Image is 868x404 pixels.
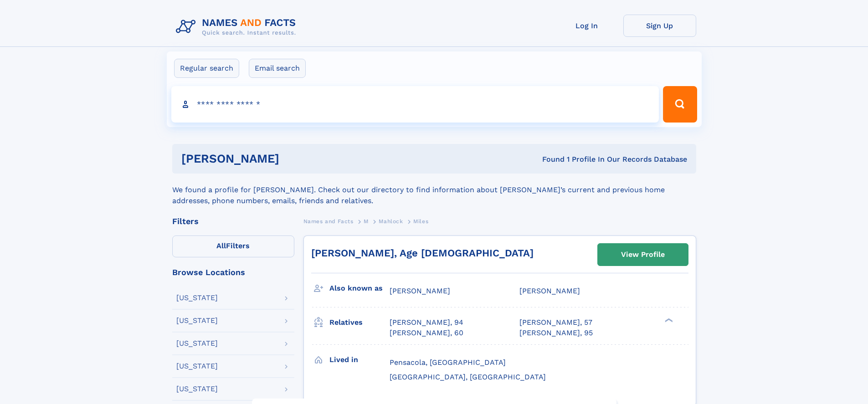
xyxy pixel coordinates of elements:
[413,218,428,225] span: Miles
[216,241,226,250] span: All
[249,59,306,78] label: Email search
[663,86,697,123] button: Search Button
[172,235,294,257] label: Filters
[663,317,673,323] div: ❯
[390,373,546,381] span: [GEOGRAPHIC_DATA], [GEOGRAPHIC_DATA]
[329,352,390,368] h3: Lived in
[390,317,463,327] a: [PERSON_NAME], 94
[379,215,403,227] a: Mahlock
[519,328,593,338] a: [PERSON_NAME], 95
[176,294,218,302] div: [US_STATE]
[174,59,239,78] label: Regular search
[176,317,218,324] div: [US_STATE]
[181,153,411,164] h1: [PERSON_NAME]
[390,358,506,367] span: Pensacola, [GEOGRAPHIC_DATA]
[519,286,580,295] span: [PERSON_NAME]
[172,15,303,39] img: Logo Names and Facts
[172,268,294,276] div: Browse Locations
[311,247,534,259] a: [PERSON_NAME], Age [DEMOGRAPHIC_DATA]
[379,218,403,225] span: Mahlock
[171,86,659,123] input: search input
[364,215,369,227] a: M
[176,340,218,347] div: [US_STATE]
[329,315,390,330] h3: Relatives
[621,244,665,265] div: View Profile
[176,363,218,370] div: [US_STATE]
[550,15,623,37] a: Log In
[390,286,450,295] span: [PERSON_NAME]
[364,218,369,225] span: M
[411,154,687,164] div: Found 1 Profile In Our Records Database
[519,317,592,327] a: [PERSON_NAME], 57
[623,15,696,37] a: Sign Up
[598,244,688,266] a: View Profile
[390,328,463,338] a: [PERSON_NAME], 60
[303,215,354,227] a: Names and Facts
[172,217,294,225] div: Filters
[172,174,696,206] div: We found a profile for [PERSON_NAME]. Check out our directory to find information about [PERSON_N...
[329,281,390,296] h3: Also known as
[176,385,218,393] div: [US_STATE]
